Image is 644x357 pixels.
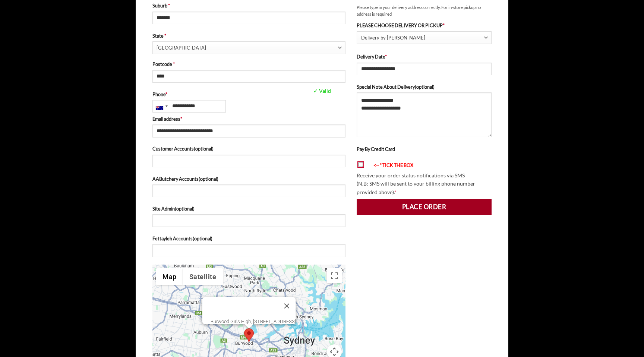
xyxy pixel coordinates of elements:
[152,91,345,98] label: Phone
[175,206,195,212] span: (optional)
[278,297,296,315] button: Close
[173,61,175,67] abbr: required
[211,319,296,324] div: Burwood Girls High, [STREET_ADDRESS]
[312,87,385,95] span: ✓ Valid
[180,116,182,122] abbr: required
[373,162,413,168] font: <-- * TICK THE BOX
[152,32,345,40] label: State
[152,205,345,212] label: Site Admin
[357,146,395,152] label: Pay By Credit Card
[194,146,214,152] span: (optional)
[152,41,345,54] span: State
[168,3,170,9] abbr: required
[152,115,345,123] label: Email address
[164,33,166,39] abbr: required
[357,199,492,215] button: Place order
[367,163,373,168] img: arrow-blink.gif
[385,54,387,60] abbr: required
[358,162,363,167] input: <-- * TICK THE BOX
[157,42,338,54] span: New South Wales
[415,84,435,90] span: (optional)
[443,22,445,28] abbr: required
[183,268,223,285] button: Show satellite imagery
[199,176,218,182] span: (optional)
[357,53,492,60] label: Delivery Date
[156,268,183,285] button: Show street map
[152,175,345,183] label: AAButchery Accounts
[361,32,484,44] span: Delivery by Abu Ahmad Butchery
[152,145,345,152] label: Customer Accounts
[357,4,492,18] small: Please type in your delivery address correctly. For in-store pickup no address is required
[193,236,212,241] span: (optional)
[357,171,492,197] p: Receive your order status notifications via SMS (N.B: SMS will be sent to your billing phone numb...
[357,83,492,91] label: Special Note About Delivery
[165,91,167,97] abbr: required
[152,60,345,68] label: Postcode
[152,2,345,9] label: Suburb
[394,189,397,195] abbr: required
[357,22,492,29] label: PLEASE CHOOSE DELIVERY OR PICKUP
[153,100,170,112] div: Australia: +61
[152,235,345,242] label: Fettayleh Accounts
[357,31,492,44] span: Delivery by Abu Ahmad Butchery
[327,268,342,283] button: Toggle fullscreen view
